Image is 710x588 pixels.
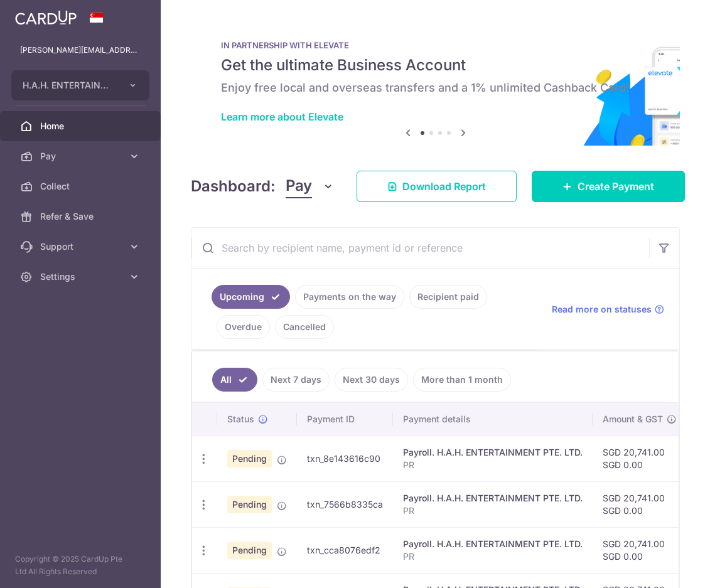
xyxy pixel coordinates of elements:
[409,285,487,309] a: Recipient paid
[532,171,685,202] a: Create Payment
[402,179,486,194] span: Download Report
[15,10,77,25] img: CardUp
[357,171,517,202] a: Download Report
[20,44,141,56] p: [PERSON_NAME][EMAIL_ADDRESS][PERSON_NAME][DOMAIN_NAME]
[403,492,583,505] div: Payroll. H.A.H. ENTERTAINMENT PTE. LTD.
[262,368,330,392] a: Next 7 days
[286,174,334,198] button: Pay
[191,175,276,198] h4: Dashboard:
[393,403,593,436] th: Payment details
[286,174,312,198] span: Pay
[40,180,123,193] span: Collect
[297,403,393,436] th: Payment ID
[297,436,393,481] td: txn_8e143616c90
[578,179,654,194] span: Create Payment
[552,303,652,316] span: Read more on statuses
[297,527,393,573] td: txn_cca8076edf2
[23,79,116,92] span: H.A.H. ENTERTAINMENT PTE. LTD.
[212,285,290,309] a: Upcoming
[593,481,687,527] td: SGD 20,741.00 SGD 0.00
[413,368,511,392] a: More than 1 month
[191,228,649,268] input: Search by recipient name, payment id or reference
[221,80,650,95] h6: Enjoy free local and overseas transfers and a 1% unlimited Cashback Card!
[335,368,408,392] a: Next 30 days
[227,542,272,559] span: Pending
[593,436,687,481] td: SGD 20,741.00 SGD 0.00
[40,120,123,132] span: Home
[227,450,272,468] span: Pending
[403,550,583,563] p: PR
[593,527,687,573] td: SGD 20,741.00 SGD 0.00
[295,285,404,309] a: Payments on the way
[40,270,123,283] span: Settings
[212,368,257,392] a: All
[40,240,123,253] span: Support
[11,70,149,100] button: H.A.H. ENTERTAINMENT PTE. LTD.
[217,315,270,339] a: Overdue
[191,20,680,146] img: Renovation banner
[603,413,663,425] span: Amount & GST
[297,481,393,527] td: txn_7566b8335ca
[227,413,254,425] span: Status
[403,446,583,459] div: Payroll. H.A.H. ENTERTAINMENT PTE. LTD.
[221,40,650,50] p: IN PARTNERSHIP WITH ELEVATE
[275,315,334,339] a: Cancelled
[403,505,583,517] p: PR
[221,110,343,123] a: Learn more about Elevate
[403,459,583,471] p: PR
[40,150,123,163] span: Pay
[227,496,272,513] span: Pending
[221,55,650,75] h5: Get the ultimate Business Account
[40,210,123,223] span: Refer & Save
[552,303,664,316] a: Read more on statuses
[403,538,583,550] div: Payroll. H.A.H. ENTERTAINMENT PTE. LTD.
